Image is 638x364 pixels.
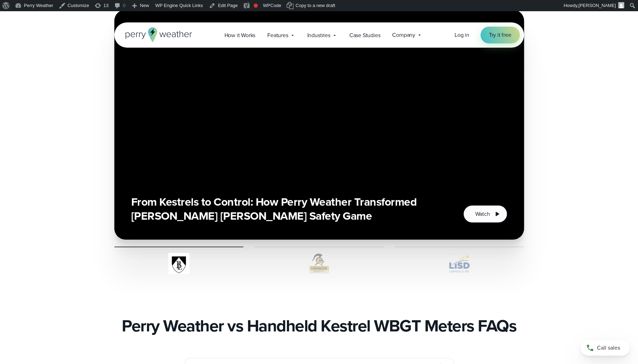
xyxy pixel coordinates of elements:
[481,27,520,43] a: Try it free
[219,28,262,42] a: How it Works
[254,4,258,8] div: Needs improvement
[255,253,384,274] img: Farmington R7
[597,344,620,352] span: Call sales
[267,31,288,40] span: Features
[307,31,330,40] span: Industries
[392,31,415,39] span: Company
[578,3,616,8] span: [PERSON_NAME]
[224,31,256,40] span: How it Works
[122,316,516,336] h4: Perry Weather vs Handheld Kestrel WBGT Meters FAQs
[455,31,469,39] a: Log in
[475,210,490,218] span: Watch
[580,340,630,356] a: Call sales
[489,31,511,39] span: Try it free
[131,195,447,223] h3: From Kestrels to Control: How Perry Weather Transformed [PERSON_NAME] [PERSON_NAME] Safety Game
[114,10,524,240] div: 1 of 3
[114,253,243,274] img: Bishop Lynch High School
[114,10,524,240] div: slideshow
[349,31,381,40] span: Case Studies
[343,28,387,42] a: Case Studies
[395,253,524,274] img: Lewisville ISD logo
[463,205,507,223] button: Watch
